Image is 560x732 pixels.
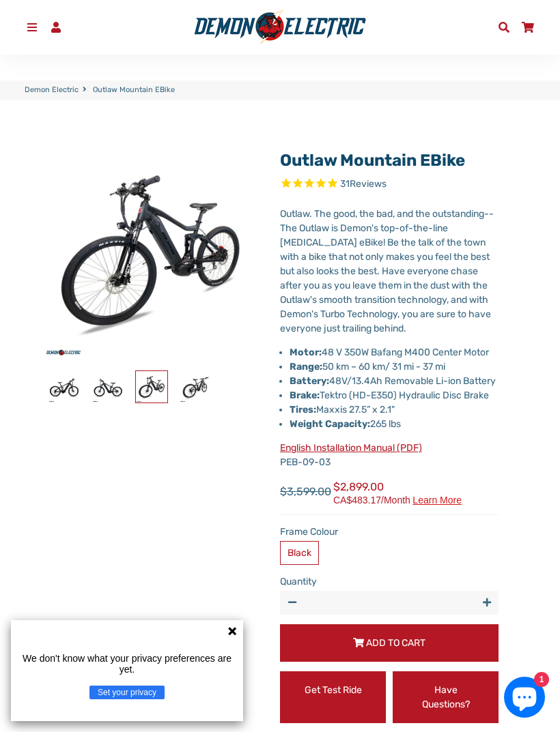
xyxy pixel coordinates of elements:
img: Outlaw Mountain eBike - Demon Electric [48,371,80,402]
img: Outlaw Mountain eBike - Demon Electric [92,371,124,402]
a: Have Questions? [393,671,499,723]
input: quantity [280,591,499,615]
img: Outlaw Mountain eBike - Demon Electric [180,371,211,402]
li: 265 lbs [290,417,499,431]
strong: Weight Capacity: [290,418,370,430]
li: 50 km – 60 km/ 31 mi - 37 mi [290,360,499,374]
span: Reviews [350,178,387,190]
img: Outlaw Mountain eBike - Demon Electric [136,371,167,402]
li: Tektro (HD-E350) Hydraulic Disc Brake [290,388,499,402]
span: 31 reviews [340,178,387,190]
li: Maxxis 27.5” x 2.1" [290,402,499,417]
label: Quantity [280,574,499,589]
button: Set your privacy [89,686,165,699]
li: 48 V 350W Bafang M400 Center Motor [290,345,499,360]
a: English Installation Manual (PDF) [280,442,422,454]
label: Black [280,541,319,565]
inbox-online-store-chat: Shopify online store chat [500,677,549,721]
span: $2,899.00 [333,479,462,505]
button: Add to Cart [280,624,499,662]
li: 48V/13.4Ah Removable Li-ion Battery [290,374,499,388]
button: Increase item quantity by one [475,591,499,615]
strong: Motor: [290,347,322,358]
p: We don't know what your privacy preferences are yet. [16,653,238,675]
label: Frame Colour [280,525,499,539]
span: Add to Cart [366,637,425,649]
img: Demon Electric logo [189,10,371,45]
button: Reduce item quantity by one [280,591,304,615]
strong: Brake: [290,390,320,401]
strong: Range: [290,361,322,372]
span: Rated 4.8 out of 5 stars 31 reviews [280,177,499,192]
strong: Tires: [290,404,316,415]
p: Outlaw. The good, the bad, and the outstanding--The Outlaw is Demon's top-of-the-line [MEDICAL_DA... [280,207,499,336]
strong: Battery: [290,375,329,387]
p: PEB-09-03 [280,441,499,469]
a: Demon Electric [25,85,79,96]
a: Outlaw Mountain eBike [280,151,465,170]
span: $3,599.00 [280,484,331,500]
a: Get Test Ride [280,671,386,723]
span: Outlaw Mountain eBike [93,85,175,96]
